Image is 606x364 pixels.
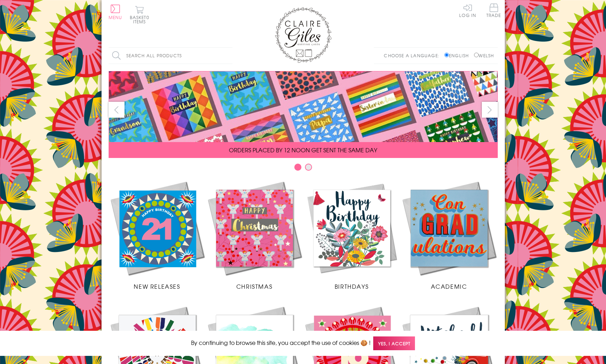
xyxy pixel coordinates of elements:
[225,48,232,64] input: Search
[431,282,467,290] span: Academic
[275,7,331,63] img: Claire Giles Greetings Cards
[236,282,272,290] span: Christmas
[373,336,415,350] span: Yes, I accept
[303,180,400,290] a: Birthdays
[486,4,501,19] a: Trade
[335,282,369,290] span: Birthdays
[482,102,498,118] button: next
[486,4,501,17] span: Trade
[109,14,122,20] span: Menu
[474,52,494,59] label: Welsh
[384,52,443,59] p: Choose a language:
[444,53,449,57] input: English
[294,164,301,171] button: Carousel Page 1 (Current Slide)
[229,146,377,154] span: ORDERS PLACED BY 12 NOON GET SENT THE SAME DAY
[109,163,498,174] div: Carousel Pagination
[109,102,125,118] button: prev
[109,48,232,64] input: Search all products
[133,14,149,25] span: 0 items
[109,180,206,290] a: New Releases
[305,164,312,171] button: Carousel Page 2
[130,6,149,24] button: Basket0 items
[444,52,472,59] label: English
[134,282,180,290] span: New Releases
[459,4,476,17] a: Log In
[206,180,303,290] a: Christmas
[400,180,498,290] a: Academic
[474,53,479,57] input: Welsh
[109,5,122,19] button: Menu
